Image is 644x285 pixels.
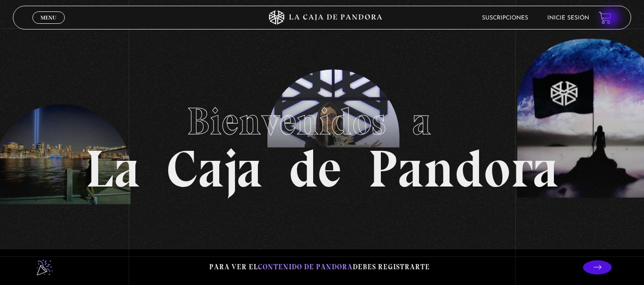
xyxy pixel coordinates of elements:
a: Suscripciones [482,15,528,21]
span: Bienvenidos a [187,98,458,144]
p: Para ver el debes registrarte [209,261,430,274]
a: View your shopping cart [599,11,612,24]
a: Inicie sesión [547,15,589,21]
span: Cerrar [37,23,60,29]
h1: La Caja de Pandora [85,90,559,195]
span: Menu [41,15,56,20]
span: contenido de Pandora [258,263,353,271]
